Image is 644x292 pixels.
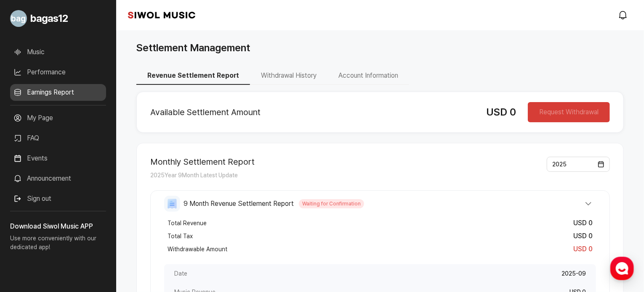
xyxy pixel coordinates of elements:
a: Go to My Profile [10,7,106,30]
h3: Download Siwol Music APP [10,221,106,231]
a: Events [10,150,106,167]
span: Settings [125,235,145,242]
a: Music [10,44,106,61]
span: 2025 Year 9 Month Latest Update [150,172,238,179]
span: USD 0 [573,232,593,240]
span: USD 0 [573,219,593,227]
a: modal.notifications [615,7,632,24]
a: Messages [56,222,109,243]
a: Performance [10,64,106,81]
a: Settings [109,222,162,243]
button: 9 Month Revenue Settlement Report Waiting for Confirmation [164,196,596,212]
a: Withdrawal History [250,71,327,79]
span: 2025 [552,161,567,168]
h2: Monthly Settlement Report [150,157,255,167]
span: Date [174,269,187,278]
button: 2025 [547,157,610,172]
a: Announcement [10,170,106,187]
div: 2025-09 [562,269,586,278]
button: Sign out [10,190,55,207]
span: Total Revenue [168,219,207,227]
span: bagas12 [30,11,68,26]
span: Total Tax [168,232,193,240]
button: Account Information [327,67,409,85]
a: Earnings Report [10,84,106,101]
span: USD 0 [486,106,516,118]
span: Home [21,235,36,242]
h2: Available Settlement Amount [150,107,473,117]
span: 9 Month Revenue Settlement Report [184,199,294,209]
button: Withdrawal History [250,67,327,85]
a: My Page [10,110,106,126]
span: Waiting for Confirmation [299,199,364,208]
a: Home [3,222,56,243]
a: Account Information [327,71,409,79]
p: Use more conveniently with our dedicated app! [10,231,106,258]
span: USD 0 [573,245,593,253]
h1: Settlement Management [136,40,250,55]
a: FAQ [10,130,106,147]
a: Revenue Settlement Report [136,71,250,79]
span: Withdrawable Amount [168,245,227,253]
span: Messages [70,235,95,242]
button: Revenue Settlement Report [136,67,250,85]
